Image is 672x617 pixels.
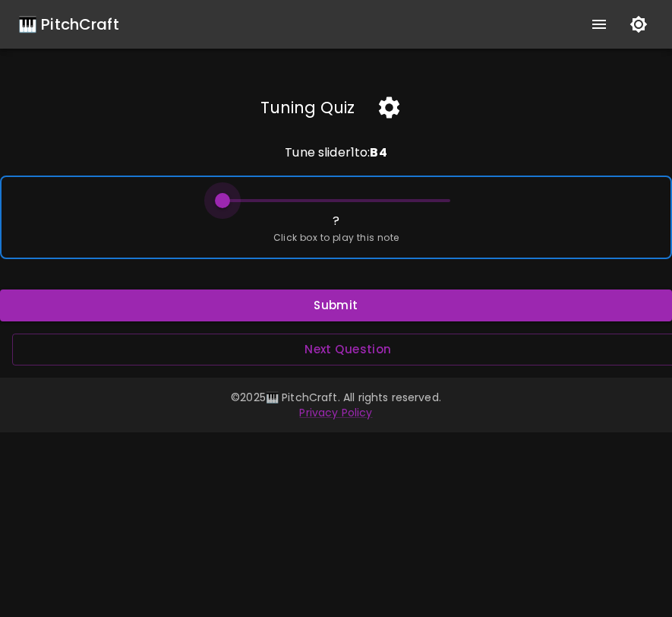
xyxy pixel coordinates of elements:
b: B 4 [370,144,386,161]
p: ? [333,212,339,230]
p: © 2025 🎹 PitchCraft. All rights reserved. [18,390,654,405]
a: Privacy Policy [299,405,372,420]
span: Click box to play this note [273,230,399,245]
h5: Tuning Quiz [260,97,355,119]
button: show more [581,6,617,43]
a: 🎹 PitchCraft [18,12,119,36]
